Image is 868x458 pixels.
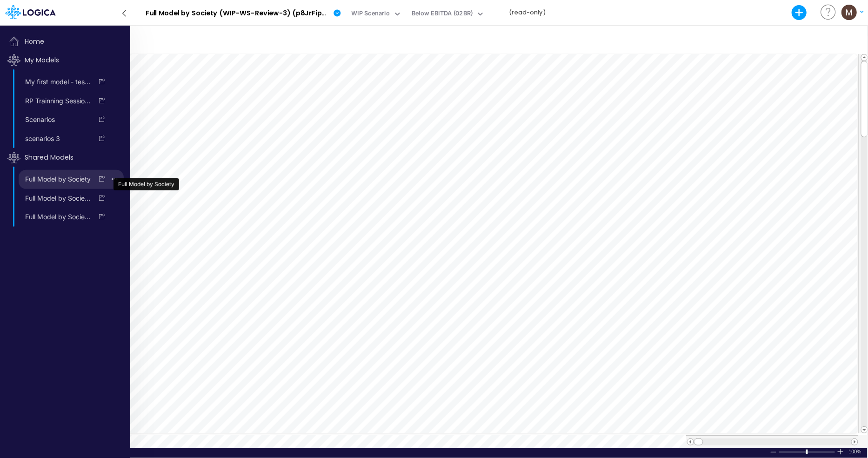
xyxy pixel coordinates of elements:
b: Full Model by Society (WIP-WS-Review-3) (p8JrFipGveTU7I_vk960F.EPc.b3Teyw) [DATE]T16:40:57UTC [146,9,330,18]
span: Click to sort models list by update time order [4,51,129,69]
a: RP Trainning Session [DATE] [19,94,93,108]
a: Full Model by Society [19,172,93,187]
span: Home [4,32,129,51]
a: Full Model by Society (WIP-WS-Review-3) (p8JrFipGveTU7I_vk960F.EPc.b3Teyw) [DATE]T16:40:57UTC [19,209,93,224]
a: scenarios 3 [19,131,93,146]
a: My first model - test ([PERSON_NAME] [PERSON_NAME]) [19,74,93,89]
div: Full Model by Society [114,178,179,190]
div: Zoom [779,448,837,455]
a: Full Model by Society (ARCHIVED) [19,191,93,206]
div: Zoom In [837,448,844,455]
div: Below EBITDA (02BR) [412,9,473,20]
div: Zoom Out [770,449,777,456]
a: Scenarios [19,112,93,127]
div: Zoom [806,450,808,454]
span: 100% [849,448,863,455]
div: WIP Scenario [352,9,390,20]
span: Click to sort models list by update time order [4,148,129,167]
b: (read-only) [509,8,546,17]
div: Zoom level [849,448,863,455]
